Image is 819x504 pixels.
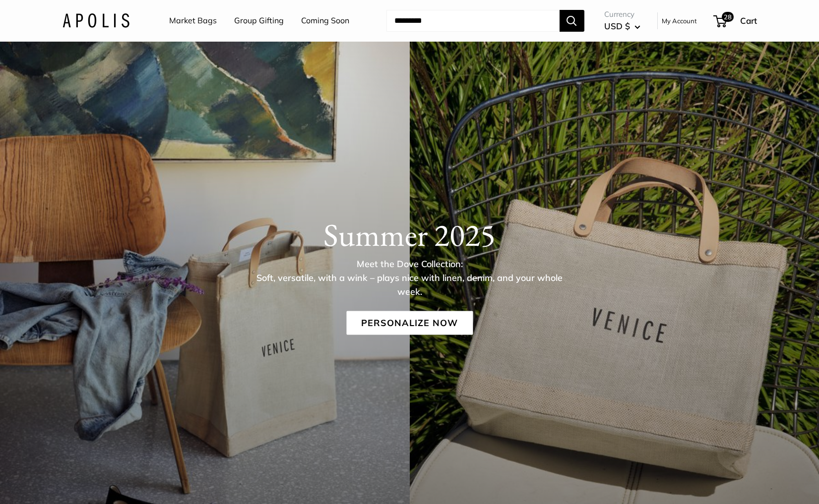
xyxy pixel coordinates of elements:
p: Meet the Dove Collection: Soft, versatile, with a wink – plays nice with linen, denim, and your w... [249,257,571,299]
a: Group Gifting [234,13,284,28]
span: Currency [604,7,640,21]
span: Cart [740,15,757,26]
h1: Summer 2025 [63,216,757,254]
button: USD $ [604,18,640,34]
a: Personalize Now [346,311,473,335]
a: My Account [662,15,697,27]
span: 28 [721,12,733,22]
img: Apolis [63,13,129,28]
a: 28 Cart [714,13,757,29]
input: Search... [386,10,560,32]
span: USD $ [604,21,630,31]
button: Search [560,10,584,32]
a: Market Bags [169,13,217,28]
a: Coming Soon [301,13,349,28]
